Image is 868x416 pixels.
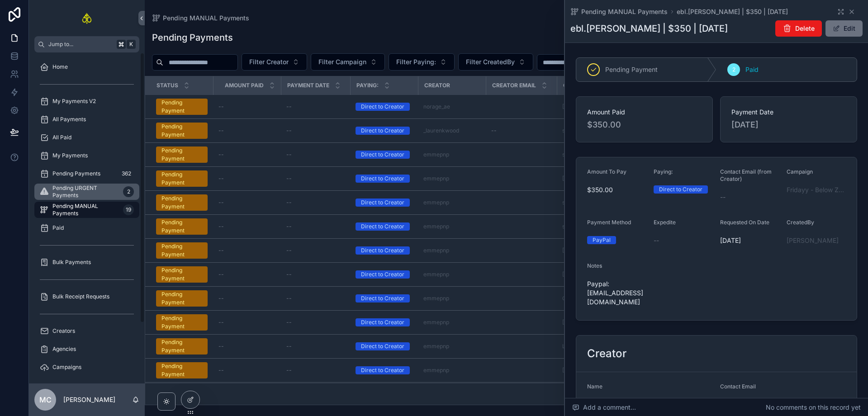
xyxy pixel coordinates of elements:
span: -- [286,271,292,278]
a: Direct to Creator [356,199,413,207]
a: Pending Payment [156,290,208,307]
span: Expedite [654,219,676,226]
span: [PERSON_NAME] - Last Looks [562,103,639,110]
a: [PERSON_NAME] - Everytime [562,247,664,254]
span: Pending MANUAL Payments [581,7,668,16]
span: Requested On Date [720,219,769,226]
a: Pending Payment [156,123,208,139]
div: Direct to Creator [361,270,404,279]
span: Campaign [563,82,593,89]
span: -- [218,199,224,206]
span: All Paid [52,134,71,141]
span: -- [286,319,292,326]
p: [PERSON_NAME] [63,395,115,404]
span: -- [286,151,292,158]
a: Fridayy - Below Zero [787,185,846,194]
a: -- [218,223,275,230]
span: Payment Method [587,219,631,226]
span: [DATE] [720,236,779,245]
span: Contact Email [720,383,756,390]
span: CreatedBy [787,219,814,226]
span: Creator Email [492,82,536,89]
a: -- [286,367,345,374]
span: sombr - crushing (Phase 1) [562,223,631,230]
span: -- [218,151,224,158]
span: Filter CreatedBy [466,57,515,66]
a: emmepnp [423,247,480,254]
a: emmepnp [423,199,449,206]
a: Pending MANUAL Payments [570,7,668,16]
a: sombr - crushing (Phase 1) [562,151,631,158]
div: Direct to Creator [361,222,404,231]
span: Amount Paid [225,82,264,89]
div: Pending Payment [161,170,202,187]
div: scrollable content [29,52,145,383]
span: [PERSON_NAME] - Everytime [562,247,638,254]
button: Select Button [458,53,533,71]
span: -- [218,295,224,302]
a: norage_ae [423,103,480,110]
a: [PERSON_NAME] - Last Looks [562,103,664,110]
a: -- [286,175,345,182]
h1: ebl.[PERSON_NAME] | $350 | [DATE] [570,22,728,35]
span: Name [587,383,602,390]
a: [PERSON_NAME] - Candy [562,271,628,278]
span: norage_ae [423,103,450,110]
span: [PERSON_NAME] [562,319,606,326]
span: -- [218,103,224,110]
span: My Payments [52,152,88,159]
div: PayPal [593,236,611,244]
button: Select Button [311,53,385,71]
a: Pending Payment [156,218,208,235]
a: -- [218,295,275,302]
a: Direct to Creator [356,342,413,350]
span: emmepnp [423,319,449,326]
div: Direct to Creator [659,185,702,194]
div: Pending Payment [161,338,202,355]
div: Direct to Creator [361,318,404,326]
span: -- [286,343,292,350]
div: Direct to Creator [361,103,404,111]
a: emmepnp [423,151,449,158]
a: emmepnp [423,199,480,206]
a: -- [218,343,275,350]
a: emmepnp [423,271,449,278]
a: -- [286,247,345,254]
a: Home [34,59,139,75]
button: Jump to...K [34,36,139,52]
a: All Paid [34,129,139,146]
a: Creators [34,323,139,339]
a: Paid [34,220,139,236]
a: Pending Payment [156,99,208,115]
a: -- [286,199,345,206]
span: [PERSON_NAME] [787,236,839,245]
span: Delete [795,24,815,33]
span: Creators [52,327,75,335]
a: My Payments [34,147,139,164]
span: MC [39,394,52,405]
span: -- [218,343,224,350]
div: Pending Payment [161,194,202,211]
a: -- [218,127,275,134]
a: emmepnp [423,247,449,254]
span: -- [286,295,292,302]
span: $350.00 [587,118,702,131]
span: Paying: [356,82,379,89]
a: Agencies [34,341,139,357]
a: Direct to Creator [356,294,413,303]
span: ebl.[PERSON_NAME] | $350 | [DATE] [677,7,788,16]
span: Home [52,63,68,71]
span: Lithe x [PERSON_NAME] - Cannonball [562,343,659,350]
button: Delete [775,20,822,37]
span: Payment Date [287,82,329,89]
a: emmepnp [423,367,480,374]
span: -- [218,271,224,278]
span: No comments on this record yet [766,403,861,412]
div: Direct to Creator [361,294,404,303]
a: -- [286,103,345,110]
span: -- [286,223,292,230]
span: -- [286,199,292,206]
span: Pending MANUAL Payments [163,14,249,23]
a: emmepnp [423,295,449,302]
